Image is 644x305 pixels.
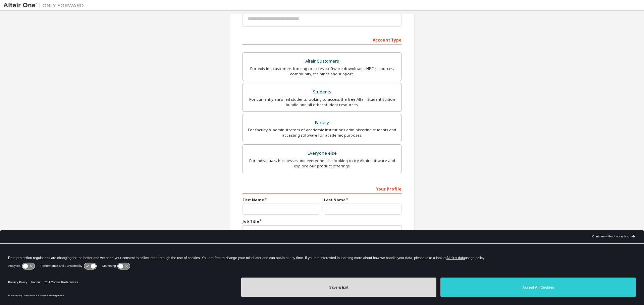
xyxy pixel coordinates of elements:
div: For existing customers looking to access software downloads, HPC resources, community, trainings ... [247,66,397,77]
div: Account Type [243,34,401,45]
div: For individuals, businesses and everyone else looking to try Altair software and explore our prod... [247,158,397,169]
div: For currently enrolled students looking to access the free Altair Student Edition bundle and all ... [247,97,397,107]
label: Last Name [324,197,401,203]
label: Job Title [243,219,401,224]
div: Your Profile [243,183,401,194]
div: Everyone else [247,149,397,158]
img: Altair One [3,2,87,9]
label: First Name [243,197,320,203]
div: Students [247,87,397,97]
div: For faculty & administrators of academic institutions administering students and accessing softwa... [247,127,397,138]
div: Altair Customers [247,57,397,66]
div: Faculty [247,118,397,128]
